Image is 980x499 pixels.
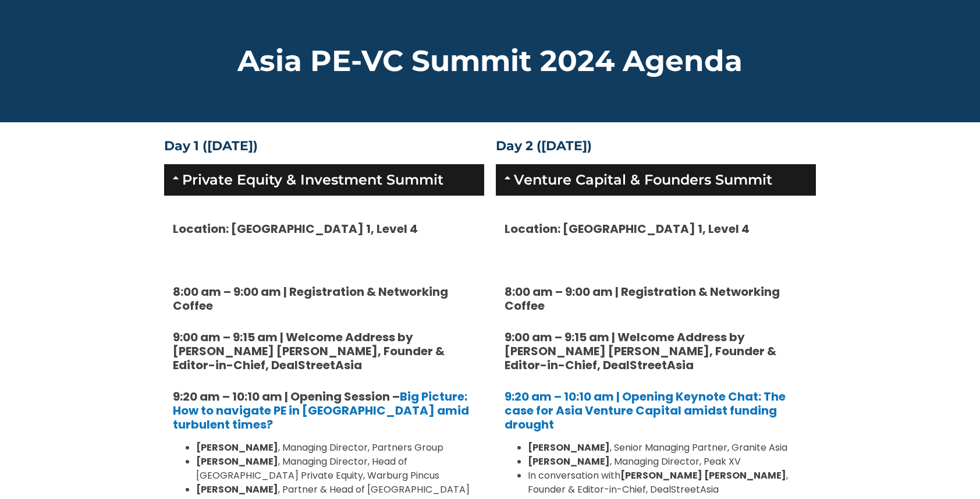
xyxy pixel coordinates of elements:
[528,455,807,469] li: , Managing Director, Peak XV
[505,329,776,373] strong: 9:00 am – 9:15 am | Welcome Address by [PERSON_NAME] [PERSON_NAME], Founder & Editor-in-Chief, De...
[528,455,610,468] strong: [PERSON_NAME]
[173,388,469,433] a: Big Picture: How to navigate PE in [GEOGRAPHIC_DATA] amid turbulent times?
[173,284,448,314] strong: 8:00 am – 9:00 am | Registration & Networking Coffee
[514,171,772,188] a: Venture Capital & Founders​ Summit
[496,140,816,153] h4: Day 2 ([DATE])
[196,455,278,468] strong: [PERSON_NAME]
[164,140,484,153] h4: Day 1 ([DATE])
[196,441,475,455] li: , Managing Director, Partners Group
[182,171,443,188] a: Private Equity & Investment Summit
[528,441,807,455] li: , Senior Managing Partner, Granite Asia
[505,221,750,237] strong: Location: [GEOGRAPHIC_DATA] 1, Level 4
[505,388,786,433] a: 9:20 am – 10:10 am | Opening Keynote Chat: The case for Asia Venture Capital amidst funding drought
[196,455,475,483] li: , Managing Director, Head of [GEOGRAPHIC_DATA] Private Equity, Warburg Pincus
[528,441,610,454] strong: [PERSON_NAME]
[196,441,278,454] strong: [PERSON_NAME]
[196,483,278,496] strong: [PERSON_NAME]
[173,329,445,373] strong: 9:00 am – 9:15 am | Welcome Address by [PERSON_NAME] [PERSON_NAME], Founder & Editor-in-Chief, De...
[505,284,780,314] strong: 8:00 am – 9:00 am | Registration & Networking Coffee
[173,388,469,433] b: 9:20 am – 10:10 am | Opening Session –
[620,469,786,482] strong: [PERSON_NAME] [PERSON_NAME]
[164,47,816,76] h2: Asia PE-VC Summit 2024 Agenda
[173,221,418,237] strong: Location: [GEOGRAPHIC_DATA] 1, Level 4
[528,469,807,497] li: In conversation with , Founder & Editor-in-Chief, DealStreetAsia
